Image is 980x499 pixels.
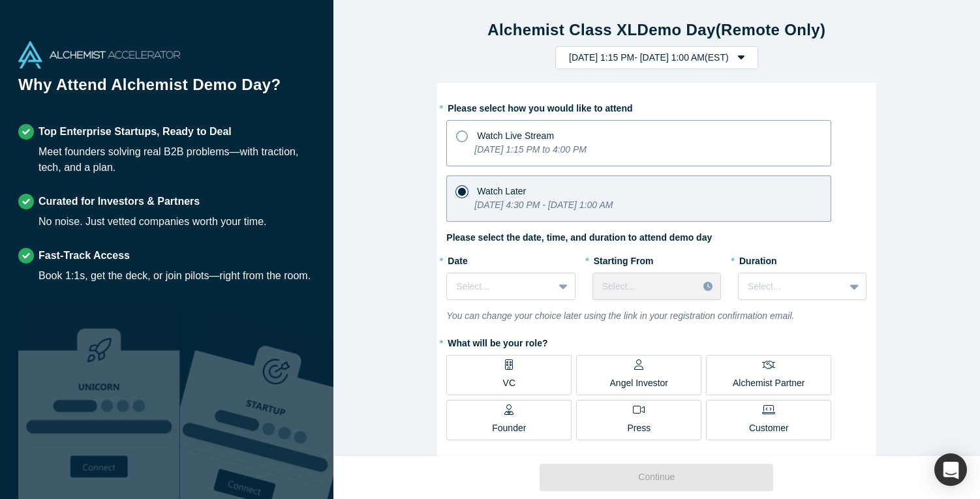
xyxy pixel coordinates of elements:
[18,41,180,68] img: Alchemist Accelerator Logo
[477,186,526,196] span: Watch Later
[474,200,613,210] i: [DATE] 4:30 PM - [DATE] 1:00 AM
[738,250,866,268] label: Duration
[592,250,654,268] label: Starting From
[38,268,311,284] div: Book 1:1s, get the deck, or join pilots—right from the room.
[446,250,575,268] label: Date
[180,307,342,499] img: Prism AI
[446,231,712,245] label: Please select the date, time, and duration to attend demo day
[38,214,267,230] div: No noise. Just vetted companies worth your time.
[477,130,554,141] span: Watch Live Stream
[446,97,866,115] label: Please select how you would like to attend
[446,332,866,350] label: What will be your role?
[749,421,789,435] p: Customer
[446,454,866,472] label: Would you like to receive a text reminder?
[38,144,315,175] div: Meet founders solving real B2B problems—with traction, tech, and a plan.
[474,144,587,155] i: [DATE] 1:15 PM to 4:00 PM
[540,464,773,491] button: Continue
[503,376,515,390] p: VC
[610,376,669,390] p: Angel Investor
[38,126,232,137] strong: Top Enterprise Startups, Ready to Deal
[627,421,651,435] p: Press
[487,21,825,38] strong: Alchemist Class XL Demo Day (Remote Only)
[38,196,200,207] strong: Curated for Investors & Partners
[733,376,804,390] p: Alchemist Partner
[555,46,758,69] button: [DATE] 1:15 PM- [DATE] 1:00 AM(EST)
[18,307,180,499] img: Robust Technologies
[18,73,315,106] h1: Why Attend Alchemist Demo Day?
[446,310,794,321] i: You can change your choice later using the link in your registration confirmation email.
[492,421,526,435] p: Founder
[38,250,130,261] strong: Fast-Track Access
